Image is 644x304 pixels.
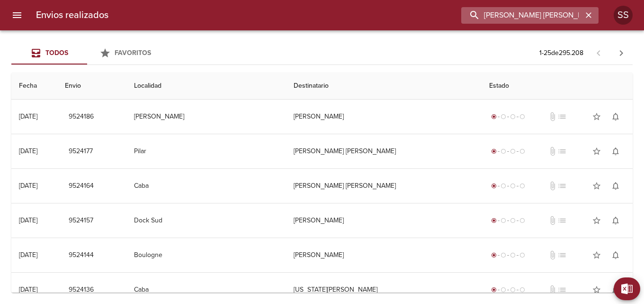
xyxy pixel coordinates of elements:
[519,218,525,223] span: radio_button_unchecked
[587,246,606,265] button: Agregar a favoritos
[587,48,610,57] span: Pagina anterior
[587,142,606,161] button: Agregar a favoritos
[69,249,94,261] span: 9524144
[126,203,286,238] td: Dock Sud
[519,287,525,293] span: radio_button_unchecked
[65,177,98,195] button: 9524164
[482,73,633,100] th: Estado
[286,169,482,203] td: [PERSON_NAME] [PERSON_NAME]
[606,142,625,161] button: Activar notificaciones
[489,285,527,295] div: Generado
[501,114,506,120] span: radio_button_unchecked
[19,182,37,190] div: [DATE]
[548,181,557,191] span: No tiene documentos adjuntos
[19,147,37,155] div: [DATE]
[45,49,68,57] span: Todos
[548,285,557,295] span: No tiene documentos adjuntos
[510,287,516,293] span: radio_button_unchecked
[548,216,557,225] span: No tiene documentos adjuntos
[606,280,625,299] button: Activar notificaciones
[510,183,516,189] span: radio_button_unchecked
[19,251,37,259] div: [DATE]
[489,112,527,121] div: Generado
[489,147,527,156] div: Generado
[557,181,567,191] span: No tiene pedido asociado
[286,134,482,168] td: [PERSON_NAME] [PERSON_NAME]
[115,49,151,57] span: Favoritos
[286,203,482,238] td: [PERSON_NAME]
[126,100,286,134] td: [PERSON_NAME]
[592,216,601,225] span: star_border
[491,183,497,189] span: radio_button_checked
[126,238,286,272] td: Boulogne
[489,250,527,260] div: Generado
[69,284,94,296] span: 9524136
[491,148,497,154] span: radio_button_checked
[519,183,525,189] span: radio_button_unchecked
[491,114,497,120] span: radio_button_checked
[614,277,640,300] button: Exportar Excel
[592,250,601,260] span: star_border
[606,211,625,230] button: Activar notificaciones
[611,181,620,191] span: notifications_none
[19,112,37,120] div: [DATE]
[592,112,601,121] span: star_border
[69,146,93,157] span: 9524177
[19,286,37,294] div: [DATE]
[69,180,94,192] span: 9524164
[557,147,567,156] span: No tiene pedido asociado
[539,48,583,58] p: 1 - 25 de 295.208
[65,212,97,230] button: 9524157
[69,111,94,123] span: 9524186
[501,252,506,258] span: radio_button_unchecked
[557,112,567,121] span: No tiene pedido asociado
[557,250,567,260] span: No tiene pedido asociado
[587,107,606,126] button: Agregar a favoritos
[611,285,620,295] span: notifications_none
[548,250,557,260] span: No tiene documentos adjuntos
[548,112,557,121] span: No tiene documentos adjuntos
[592,181,601,191] span: star_border
[65,143,97,160] button: 9524177
[501,148,506,154] span: radio_button_unchecked
[611,216,620,225] span: notifications_none
[286,100,482,134] td: [PERSON_NAME]
[519,148,525,154] span: radio_button_unchecked
[6,4,28,27] button: menu
[126,169,286,203] td: Caba
[65,247,98,264] button: 9524144
[19,216,37,224] div: [DATE]
[286,73,482,100] th: Destinatario
[510,148,516,154] span: radio_button_unchecked
[510,252,516,258] span: radio_button_unchecked
[491,252,497,258] span: radio_button_checked
[611,147,620,156] span: notifications_none
[510,114,516,120] span: radio_button_unchecked
[11,73,57,100] th: Fecha
[501,218,506,223] span: radio_button_unchecked
[592,285,601,295] span: star_border
[519,114,525,120] span: radio_button_unchecked
[592,147,601,156] span: star_border
[491,287,497,293] span: radio_button_checked
[65,281,98,299] button: 9524136
[611,112,620,121] span: notifications_none
[614,6,633,25] div: Abrir información de usuario
[519,252,525,258] span: radio_button_unchecked
[606,107,625,126] button: Activar notificaciones
[587,176,606,195] button: Agregar a favoritos
[610,42,633,64] span: Pagina siguiente
[557,216,567,225] span: No tiene pedido asociado
[36,8,108,23] h6: Envios realizados
[489,181,527,191] div: Generado
[126,134,286,168] td: Pilar
[606,246,625,265] button: Activar notificaciones
[501,287,506,293] span: radio_button_unchecked
[611,250,620,260] span: notifications_none
[489,216,527,225] div: Generado
[606,176,625,195] button: Activar notificaciones
[614,6,633,25] div: SS
[69,215,93,227] span: 9524157
[491,218,497,223] span: radio_button_checked
[587,280,606,299] button: Agregar a favoritos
